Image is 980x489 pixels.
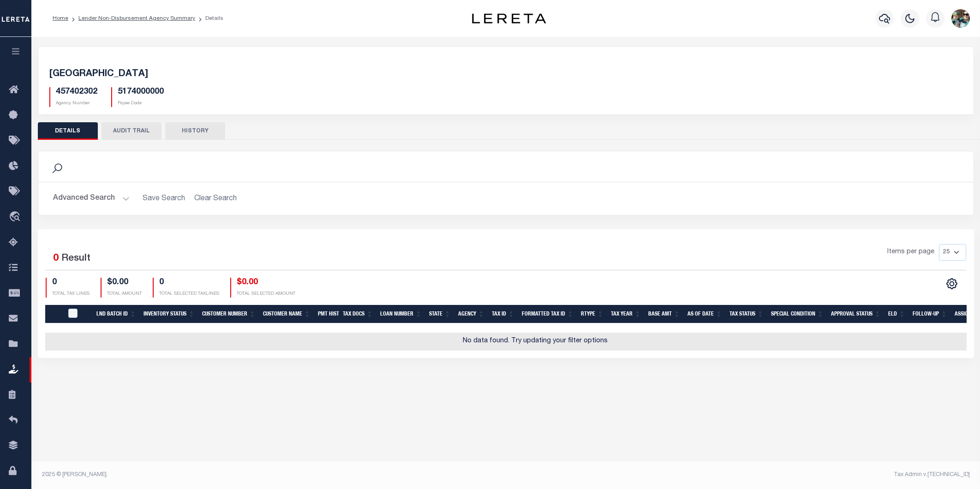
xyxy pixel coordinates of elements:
span: Items per page [887,247,934,257]
th: Inventory Status: activate to sort column ascending [140,305,198,324]
img: logo-dark.svg [472,13,546,24]
th: Approval Status: activate to sort column ascending [827,305,884,324]
h4: 0 [159,278,219,288]
th: QID [63,305,93,324]
th: LND Batch ID: activate to sort column ascending [93,305,140,324]
h5: 5174000000 [118,87,164,97]
h4: 0 [52,278,90,288]
th: Agency: activate to sort column ascending [454,305,488,324]
th: Follow-Up: activate to sort column ascending [909,305,951,324]
th: State: activate to sort column ascending [425,305,454,324]
p: Agency Number [56,100,97,107]
div: Tax Admin v.[TECHNICAL_ID] [513,471,970,479]
button: HISTORY [165,122,225,140]
th: Special Condition: activate to sort column ascending [767,305,827,324]
h5: 457402302 [56,87,97,97]
label: Result [61,251,90,266]
th: Formatted Tax Id: activate to sort column ascending [518,305,577,324]
th: Tax Year: activate to sort column ascending [607,305,645,324]
th: Tax Id: activate to sort column ascending [488,305,518,324]
th: Customer Name: activate to sort column ascending [259,305,314,324]
th: Base Amt: activate to sort column ascending [645,305,684,324]
p: TOTAL SELECTED TAXLINES [159,291,219,298]
th: &nbsp;&nbsp;&nbsp;&nbsp;&nbsp;&nbsp;&nbsp;&nbsp;&nbsp;&nbsp; [45,305,63,324]
a: Home [53,16,68,21]
i: travel_explore [9,211,24,223]
p: TOTAL AMOUNT [107,291,142,298]
p: Payee Code [118,100,164,107]
th: Tax Status: activate to sort column ascending [726,305,767,324]
th: Tax Docs: activate to sort column ascending [339,305,376,324]
h4: $0.00 [107,278,142,288]
h4: $0.00 [237,278,295,288]
th: Customer Number: activate to sort column ascending [198,305,259,324]
a: Lender Non-Disbursement Agency Summary [78,16,195,21]
th: ELD: activate to sort column ascending [884,305,909,324]
button: DETAILS [38,122,98,140]
th: Pmt Hist [314,305,339,324]
span: 0 [53,254,59,263]
span: [GEOGRAPHIC_DATA] [49,70,148,79]
p: TOTAL SELECTED AMOUNT [237,291,295,298]
p: TOTAL TAX LINES [52,291,90,298]
th: RType: activate to sort column ascending [577,305,607,324]
li: Details [195,14,223,23]
th: As Of Date: activate to sort column ascending [684,305,726,324]
div: 2025 © [PERSON_NAME]. [35,471,506,479]
button: AUDIT TRAIL [102,122,161,140]
button: Advanced Search [53,190,130,208]
th: Loan Number: activate to sort column ascending [376,305,425,324]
